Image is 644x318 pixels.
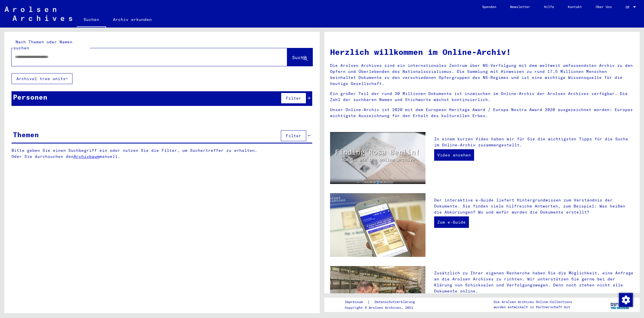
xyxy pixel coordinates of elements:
p: Ein großer Teil der rund 30 Millionen Dokumente ist inzwischen im Online-Archiv der Arolsen Archi... [330,91,634,103]
img: video.jpg [330,132,425,184]
img: Zustimmung ändern [619,293,633,307]
a: Suchen [77,13,106,28]
span: Suche [292,55,306,60]
p: Der interaktive e-Guide liefert Hintergrundwissen zum Verständnis der Dokumente. Sie finden viele... [434,197,634,215]
span: Filter [286,96,301,101]
a: Archivbaum [74,154,99,159]
button: Filter [281,130,306,141]
a: Video ansehen [434,149,474,161]
button: Suche [287,48,313,66]
p: Die Arolsen Archives Online-Collections [494,299,572,305]
span: Filter [286,133,301,138]
h1: Herzlich willkommen im Online-Archiv! [330,46,634,58]
div: Themen [13,129,39,140]
img: eguide.jpg [330,193,425,257]
img: yv_logo.png [609,297,631,312]
p: Unser Online-Archiv ist 2020 mit dem European Heritage Award / Europa Nostra Award 2020 ausgezeic... [330,107,634,119]
img: Arolsen_neg.svg [5,7,72,21]
p: Bitte geben Sie einen Suchbegriff ein oder nutzen Sie die Filter, um Suchertreffer zu erhalten. O... [11,148,313,160]
div: Zustimmung ändern [619,293,632,307]
p: Zusätzlich zu Ihrer eigenen Recherche haben Sie die Möglichkeit, eine Anfrage an die Arolsen Arch... [434,270,634,294]
a: Datenschutzerklärung [370,299,422,305]
p: wurden entwickelt in Partnerschaft mit [494,305,572,310]
span: DE [626,5,632,9]
p: Copyright © Arolsen Archives, 2021 [345,305,422,310]
button: Filter [281,93,306,104]
a: Zum e-Guide [434,216,469,228]
a: Impressum [345,299,367,305]
div: Personen [13,92,47,102]
p: In einem kurzen Video haben wir für Sie die wichtigsten Tipps für die Suche im Online-Archiv zusa... [434,136,634,148]
button: Archival tree units [11,73,72,84]
p: Die Arolsen Archives sind ein internationales Zentrum über NS-Verfolgung mit dem weltweit umfasse... [330,63,634,87]
mat-label: Nach Themen oder Namen suchen [14,39,72,51]
div: | [345,299,422,305]
a: Archiv erkunden [106,13,159,26]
